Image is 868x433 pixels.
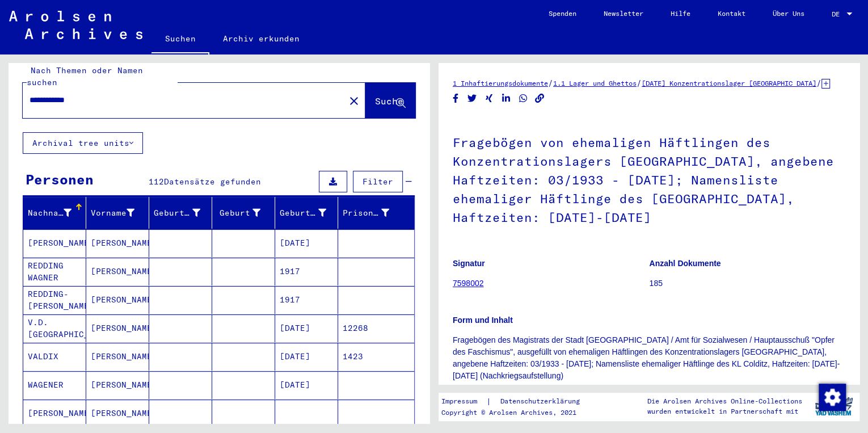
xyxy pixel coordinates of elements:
h1: Fragebögen von ehemaligen Häftlingen des Konzentrationslagers [GEOGRAPHIC_DATA], angebene Haftzei... [453,116,845,241]
div: Geburtsdatum [280,204,340,222]
mat-cell: 1917 [275,258,338,285]
button: Share on WhatsApp [517,91,529,106]
p: wurden entwickelt in Partnerschaft mit [647,406,802,417]
mat-cell: REDDING WAGNER [23,258,86,285]
mat-icon: close [347,94,361,108]
p: Die Arolsen Archives Online-Collections [647,396,802,406]
mat-cell: WAGENER [23,371,86,399]
span: DE [832,10,844,18]
div: Geburt‏ [217,207,260,219]
div: Geburt‏ [217,204,275,222]
a: 7598002 [453,279,484,288]
a: Archiv erkunden [209,25,313,52]
div: Prisoner # [343,204,403,222]
button: Share on LinkedIn [500,91,512,106]
a: Impressum [441,396,486,407]
div: Geburtsdatum [280,207,326,219]
span: / [816,78,821,88]
mat-header-cell: Geburtsdatum [275,197,338,229]
button: Filter [353,171,403,192]
mat-cell: [DATE] [275,314,338,342]
img: Zustimmung ändern [819,384,846,411]
a: [DATE] Konzentrationslager [GEOGRAPHIC_DATA] [642,79,816,87]
button: Suche [365,83,415,118]
mat-cell: 1423 [338,343,414,371]
div: Nachname [28,207,71,219]
div: Personen [26,169,94,190]
mat-header-cell: Nachname [23,197,86,229]
a: 1.1 Lager und Ghettos [553,79,637,87]
mat-cell: [PERSON_NAME] [86,286,149,314]
button: Share on Facebook [450,91,462,106]
mat-cell: [DATE] [275,343,338,371]
button: Copy link [534,91,546,106]
div: Prisoner # [343,207,389,219]
mat-cell: [PERSON_NAME] [23,400,86,427]
mat-cell: REDDING-[PERSON_NAME] [23,286,86,314]
mat-cell: [DATE] [275,229,338,257]
mat-cell: 1917 [275,286,338,314]
mat-cell: VALDIX [23,343,86,371]
div: Zustimmung ändern [818,383,845,410]
div: Vorname [91,207,134,219]
img: yv_logo.png [812,392,855,421]
mat-header-cell: Prisoner # [338,197,414,229]
div: | [441,396,593,407]
span: Suche [375,95,403,107]
mat-cell: [PERSON_NAME] [23,229,86,257]
mat-cell: V.D. [GEOGRAPHIC_DATA] [23,314,86,342]
span: / [637,78,642,88]
p: 185 [650,278,846,289]
mat-cell: [PERSON_NAME] [86,258,149,285]
p: Copyright © Arolsen Archives, 2021 [441,407,593,418]
div: Vorname [91,204,149,222]
div: Nachname [28,204,86,222]
div: Geburtsname [154,204,214,222]
mat-cell: [PERSON_NAME] [86,343,149,371]
a: 1 Inhaftierungsdokumente [453,79,548,87]
span: 112 [149,176,164,187]
p: Fragebögen des Magistrats der Stadt [GEOGRAPHIC_DATA] / Amt für Sozialwesen / Hauptausschuß "Opfe... [453,334,845,382]
mat-cell: [PERSON_NAME] [86,314,149,342]
span: / [548,78,553,88]
button: Share on Xing [483,91,495,106]
mat-cell: [PERSON_NAME] [86,400,149,427]
mat-cell: 12268 [338,314,414,342]
button: Clear [343,89,365,112]
b: Anzahl Dokumente [650,259,721,268]
span: Datensätze gefunden [164,176,261,187]
a: Suchen [151,25,209,54]
span: Filter [363,176,393,187]
mat-cell: [DATE] [275,371,338,399]
a: Datenschutzerklärung [491,396,593,407]
div: Geburtsname [154,207,200,219]
b: Form und Inhalt [453,316,513,325]
button: Share on Twitter [466,91,478,106]
button: Archival tree units [23,132,143,154]
mat-header-cell: Geburtsname [149,197,212,229]
b: Signatur [453,259,485,268]
mat-cell: [PERSON_NAME] [86,371,149,399]
mat-header-cell: Geburt‏ [212,197,275,229]
mat-header-cell: Vorname [86,197,149,229]
img: Arolsen_neg.svg [9,11,142,39]
mat-cell: [PERSON_NAME] [86,229,149,257]
mat-label: Nach Themen oder Namen suchen [27,65,143,87]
